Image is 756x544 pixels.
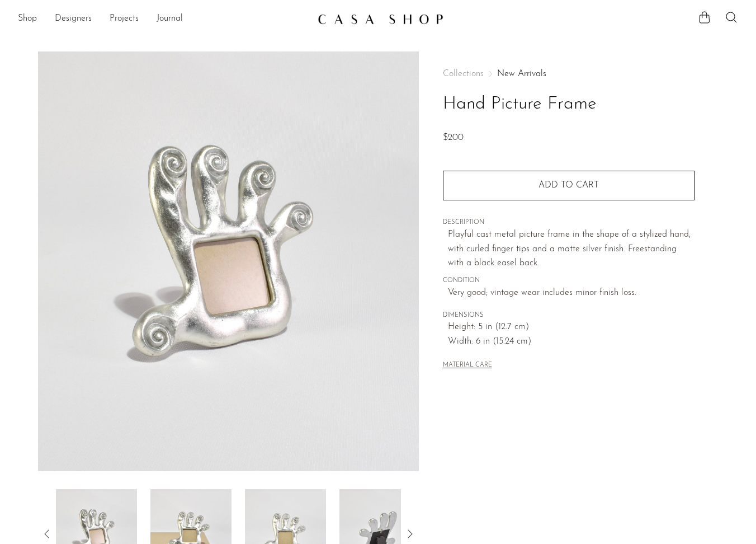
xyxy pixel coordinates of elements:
img: Hand Picture Frame [38,51,419,471]
h1: Hand Picture Frame [443,90,694,119]
span: Height: 5 in (12.7 cm) [448,320,694,335]
span: Collections [443,69,484,78]
nav: Desktop navigation [18,10,309,29]
span: Width: 6 in (15.24 cm) [448,335,694,349]
button: MATERIAL CARE [443,362,492,370]
span: DIMENSIONS [443,311,694,321]
span: Add to cart [538,181,599,190]
a: Shop [18,12,37,26]
a: New Arrivals [497,69,546,78]
span: Very good; vintage wear includes minor finish loss. [448,286,694,301]
a: Designers [55,12,92,26]
span: CONDITION [443,276,694,286]
span: $200 [443,133,464,142]
nav: Breadcrumbs [443,69,694,78]
a: Projects [110,12,139,26]
ul: NEW HEADER MENU [18,10,309,29]
a: Journal [157,12,183,26]
button: Add to cart [443,171,694,200]
span: DESCRIPTION [443,218,694,228]
p: Playful cast metal picture frame in the shape of a stylized hand, with curled finger tips and a m... [448,228,694,271]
